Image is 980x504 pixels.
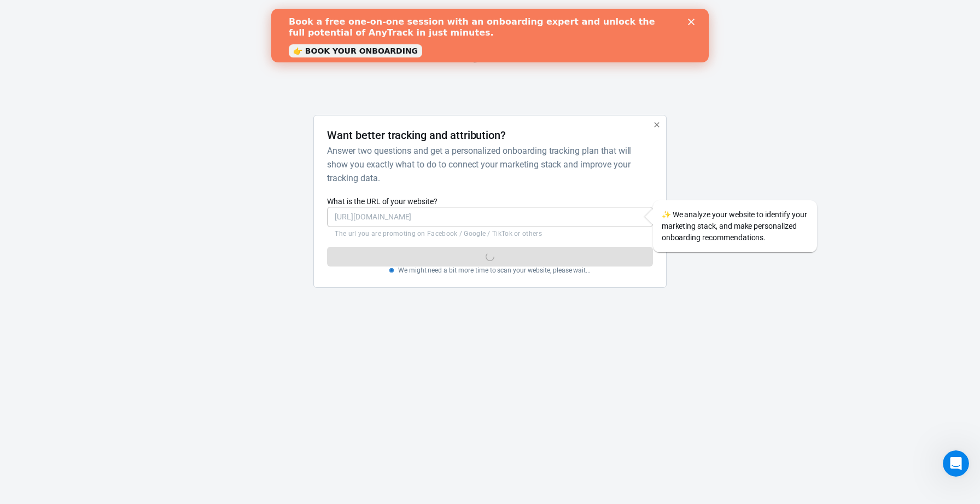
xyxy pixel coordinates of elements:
[327,196,652,207] label: What is the URL of your website?
[271,9,709,62] iframe: Intercom live chat banner
[327,207,652,227] input: https://yourwebsite.com/landing-page
[653,200,817,252] div: We analyze your website to identify your marketing stack, and make personalized onboarding recomm...
[327,129,506,142] h4: Want better tracking and attribution?
[327,144,648,185] h6: Answer two questions and get a personalized onboarding tracking plan that will show you exactly w...
[217,43,763,62] div: AnyTrack
[335,229,645,238] p: The url you are promoting on Facebook / Google / TikTok or others
[398,267,591,274] p: We might need a bit more time to scan your website, please wait...
[662,210,671,219] span: sparkles
[943,450,969,477] iframe: Intercom live chat
[417,10,428,16] div: Close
